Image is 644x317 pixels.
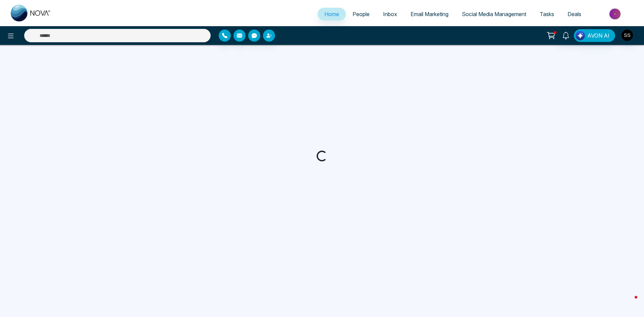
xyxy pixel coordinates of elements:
[411,11,448,17] span: Email Marketing
[404,8,455,20] a: Email Marketing
[561,8,588,20] a: Deals
[11,5,51,21] img: Nova CRM Logo
[353,11,370,17] span: People
[540,11,554,17] span: Tasks
[622,30,633,41] img: User Avatar
[576,31,585,40] img: Lead Flow
[533,8,561,20] a: Tasks
[318,8,346,20] a: Home
[383,11,397,17] span: Inbox
[324,11,339,17] span: Home
[568,11,581,17] span: Deals
[462,11,526,17] span: Social Media Management
[376,8,404,20] a: Inbox
[455,8,533,20] a: Social Media Management
[587,32,609,40] span: AVON AI
[621,294,637,310] iframe: Intercom live chat
[574,29,615,42] button: AVON AI
[346,8,376,20] a: People
[591,6,640,21] img: Market-place.gif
